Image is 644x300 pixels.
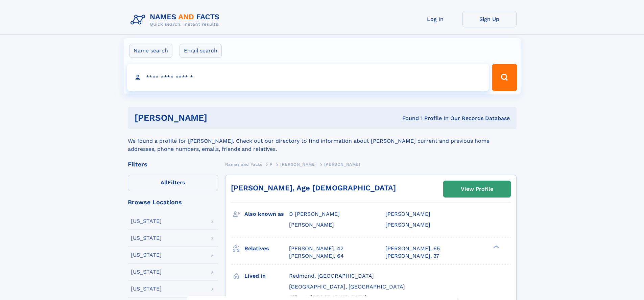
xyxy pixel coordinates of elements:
[385,245,440,252] a: [PERSON_NAME], 65
[289,283,405,290] span: [GEOGRAPHIC_DATA], [GEOGRAPHIC_DATA]
[127,64,489,91] input: search input
[280,162,316,167] span: [PERSON_NAME]
[270,162,273,167] span: P
[128,161,218,167] div: Filters
[225,160,262,168] a: Names and Facts
[128,129,517,153] div: We found a profile for [PERSON_NAME]. Check out our directory to find information about [PERSON_N...
[444,181,510,197] a: View Profile
[131,252,162,258] div: [US_STATE]
[135,114,305,122] h1: [PERSON_NAME]
[128,199,218,205] div: Browse Locations
[289,252,344,260] a: [PERSON_NAME], 64
[492,245,500,249] div: ❯
[128,11,225,29] img: Logo Names and Facts
[231,184,396,192] a: [PERSON_NAME], Age [DEMOGRAPHIC_DATA]
[270,160,273,168] a: P
[462,11,517,27] a: Sign Up
[305,115,510,122] div: Found 1 Profile In Our Records Database
[385,222,430,228] span: [PERSON_NAME]
[289,273,374,279] span: Redmond, [GEOGRAPHIC_DATA]
[180,44,222,58] label: Email search
[244,270,289,282] h3: Lived in
[408,11,462,27] a: Log In
[324,162,360,167] span: [PERSON_NAME]
[492,64,517,91] button: Search Button
[161,179,168,186] span: All
[131,286,162,292] div: [US_STATE]
[131,269,162,275] div: [US_STATE]
[289,222,334,228] span: [PERSON_NAME]
[128,175,218,191] label: Filters
[131,235,162,241] div: [US_STATE]
[280,160,316,168] a: [PERSON_NAME]
[244,243,289,254] h3: Relatives
[131,218,162,224] div: [US_STATE]
[289,211,340,217] span: D [PERSON_NAME]
[385,252,439,260] a: [PERSON_NAME], 37
[461,181,493,197] div: View Profile
[385,211,430,217] span: [PERSON_NAME]
[289,245,343,252] a: [PERSON_NAME], 42
[129,44,172,58] label: Name search
[244,208,289,220] h3: Also known as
